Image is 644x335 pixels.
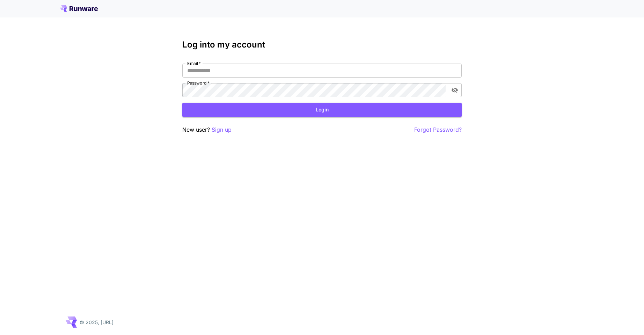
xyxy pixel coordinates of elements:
p: New user? [182,125,232,134]
label: Email [187,60,201,66]
button: toggle password visibility [448,84,461,96]
button: Sign up [212,125,232,134]
button: Forgot Password? [414,125,462,134]
p: © 2025, [URL] [80,319,114,326]
button: Login [182,103,462,117]
label: Password [187,80,210,86]
h3: Log into my account [182,40,462,50]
